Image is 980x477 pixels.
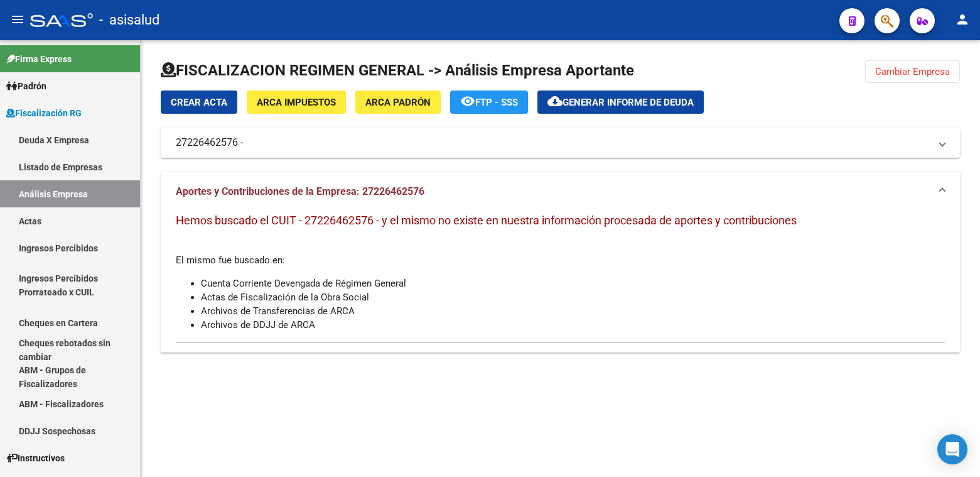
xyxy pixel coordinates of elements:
mat-icon: cloud_download [547,94,563,109]
span: ARCA Padrón [365,97,431,108]
div: Open Intercom Messenger [937,434,967,464]
span: Firma Express [6,52,72,66]
span: Aportes y Contribuciones de la Empresa: 27226462576 [176,185,424,197]
button: Generar informe de deuda [537,90,704,114]
span: Hemos buscado el CUIT - 27226462576 - y el mismo no existe en nuestra información procesada de ap... [176,214,797,227]
mat-icon: person [955,12,970,27]
span: ARCA Impuestos [257,97,336,108]
span: - asisalud [99,6,159,34]
span: FTP - SSS [475,97,518,108]
mat-panel-title: 27226462576 - [176,136,930,150]
li: Actas de Fiscalización de la Obra Social [201,290,945,304]
mat-icon: menu [10,12,25,27]
h1: FISCALIZACION REGIMEN GENERAL -> Análisis Empresa Aportante [161,60,634,80]
span: Instructivos [6,451,65,465]
button: ARCA Padrón [355,90,441,114]
mat-expansion-panel-header: 27226462576 - [161,128,960,158]
mat-icon: remove_red_eye [460,94,475,109]
li: Cuenta Corriente Devengada de Régimen General [201,277,945,290]
mat-expansion-panel-header: Aportes y Contribuciones de la Empresa: 27226462576 [161,172,960,212]
li: Archivos de DDJJ de ARCA [201,318,945,332]
button: Crear Acta [161,90,237,114]
div: El mismo fue buscado en: [176,212,945,332]
span: Padrón [6,79,46,93]
li: Archivos de Transferencias de ARCA [201,304,945,318]
span: Crear Acta [171,97,227,108]
span: Fiscalización RG [6,106,82,120]
button: ARCA Impuestos [247,90,346,114]
div: Aportes y Contribuciones de la Empresa: 27226462576 [161,212,960,353]
button: FTP - SSS [450,90,528,114]
span: Generar informe de deuda [563,97,694,108]
span: Cambiar Empresa [875,66,950,77]
button: Cambiar Empresa [865,60,960,83]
